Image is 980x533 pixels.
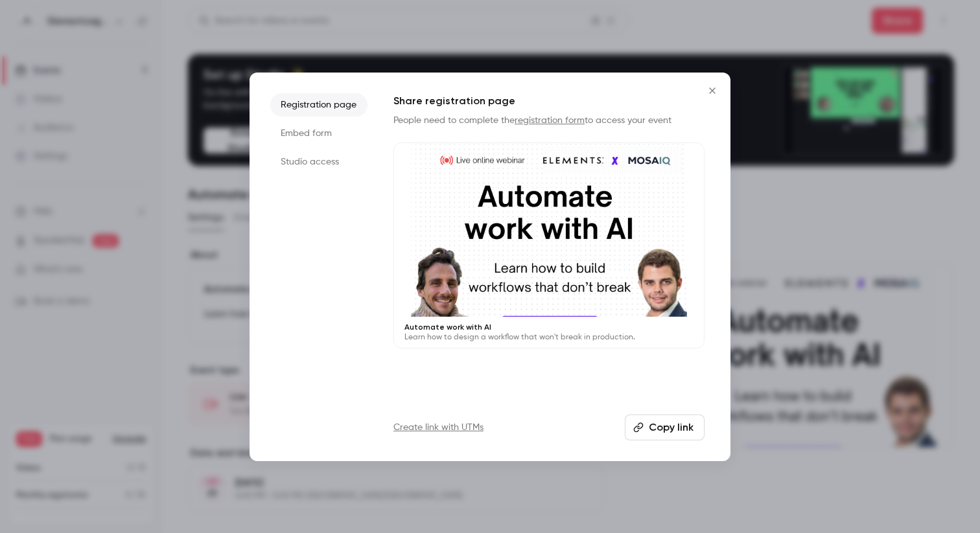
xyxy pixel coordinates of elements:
[699,78,725,104] button: Close
[270,122,367,145] li: Embed form
[270,150,367,174] li: Studio access
[393,114,705,127] p: People need to complete the to access your event
[393,421,484,434] a: Create link with UTMs
[404,322,694,332] p: Automate work with AI
[625,414,705,440] button: Copy link
[270,93,367,117] li: Registration page
[515,116,585,125] a: registration form
[393,93,705,109] h1: Share registration page
[393,142,705,349] a: Automate work with AILearn how to design a workflow that won't break in production.
[404,332,694,343] p: Learn how to design a workflow that won't break in production.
